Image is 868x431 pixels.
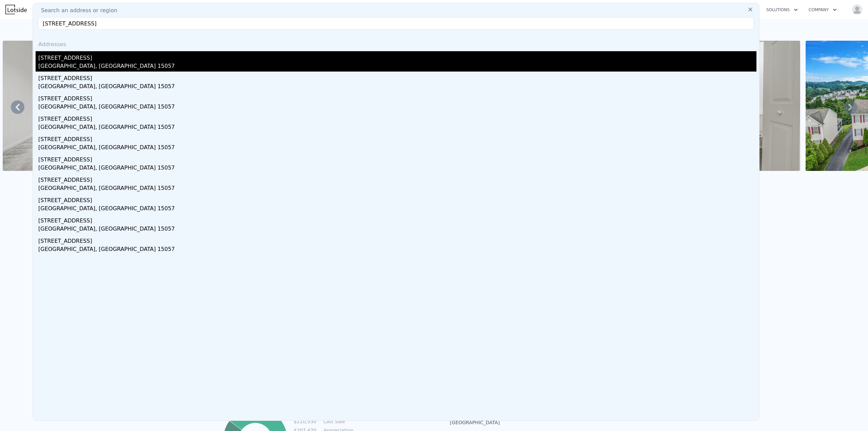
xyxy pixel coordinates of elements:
[38,51,756,62] div: [STREET_ADDRESS]
[38,112,756,123] div: [STREET_ADDRESS]
[38,234,756,245] div: [STREET_ADDRESS]
[38,123,756,133] div: [GEOGRAPHIC_DATA], [GEOGRAPHIC_DATA] 15057
[38,194,756,204] div: [STREET_ADDRESS]
[36,6,117,15] span: Search an address or region
[38,72,756,82] div: [STREET_ADDRESS]
[36,35,756,51] div: Addresses
[293,418,317,425] td: $210,530
[322,418,353,425] td: Last Sale
[3,41,198,171] img: Sale: 156582917 Parcel: 95387276
[38,184,756,194] div: [GEOGRAPHIC_DATA], [GEOGRAPHIC_DATA] 15057
[38,143,756,153] div: [GEOGRAPHIC_DATA], [GEOGRAPHIC_DATA] 15057
[38,17,754,30] input: Enter an address, city, region, neighborhood or zip code
[38,214,756,225] div: [STREET_ADDRESS]
[38,92,756,103] div: [STREET_ADDRESS]
[38,133,756,143] div: [STREET_ADDRESS]
[38,225,756,234] div: [GEOGRAPHIC_DATA], [GEOGRAPHIC_DATA] 15057
[38,204,756,214] div: [GEOGRAPHIC_DATA], [GEOGRAPHIC_DATA] 15057
[38,62,756,72] div: [GEOGRAPHIC_DATA], [GEOGRAPHIC_DATA] 15057
[38,103,756,112] div: [GEOGRAPHIC_DATA], [GEOGRAPHIC_DATA] 15057
[38,82,756,92] div: [GEOGRAPHIC_DATA], [GEOGRAPHIC_DATA] 15057
[803,4,842,16] button: Company
[761,4,803,16] button: Solutions
[38,245,756,255] div: [GEOGRAPHIC_DATA], [GEOGRAPHIC_DATA] 15057
[38,173,756,184] div: [STREET_ADDRESS]
[852,4,863,15] img: avatar
[38,164,756,173] div: [GEOGRAPHIC_DATA], [GEOGRAPHIC_DATA] 15057
[38,153,756,164] div: [STREET_ADDRESS]
[5,5,27,14] img: Lotside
